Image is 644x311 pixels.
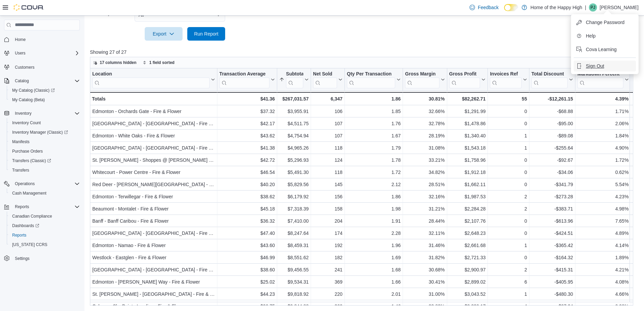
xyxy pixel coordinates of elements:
[219,95,275,103] div: $41.36
[92,205,215,213] div: Beaumont - Montalet - Fire & Flower
[449,205,486,213] div: $2,284.28
[449,119,486,128] div: $1,478.86
[347,253,401,262] div: 1.69
[9,166,32,174] a: Transfers
[490,266,527,274] div: 2
[490,241,527,249] div: 1
[530,3,582,12] p: Home of the Happy High
[347,241,401,249] div: 1.96
[12,180,38,188] button: Operations
[7,188,82,198] button: Cash Management
[586,63,604,69] span: Sign Out
[12,180,80,188] span: Operations
[92,71,210,77] div: Location
[12,49,28,57] button: Users
[12,49,80,57] span: Users
[313,193,342,201] div: 156
[279,266,309,274] div: $9,456.55
[531,168,573,176] div: -$34.06
[313,168,342,176] div: 118
[577,180,628,188] div: 5.54%
[92,119,215,128] div: [GEOGRAPHIC_DATA] - [GEOGRAPHIC_DATA] - Fire & Flower
[219,253,275,262] div: $46.99
[531,144,573,152] div: -$255.64
[12,139,29,145] span: Manifests
[405,71,439,77] div: Gross Margin
[347,107,401,115] div: 1.85
[577,229,628,237] div: 4.89%
[9,147,46,155] a: Purchase Orders
[92,156,215,164] div: St. [PERSON_NAME] - Shoppes @ [PERSON_NAME] - Fire & Flower
[574,17,636,28] button: Change Password
[449,266,486,274] div: $2,900.97
[449,193,486,201] div: $1,987.53
[531,71,568,77] div: Total Discount
[12,88,55,93] span: My Catalog (Classic)
[449,144,486,152] div: $1,543.18
[9,128,71,136] a: Inventory Manager (Classic)
[9,189,80,197] span: Cash Management
[7,230,82,240] button: Reports
[9,86,57,94] a: My Catalog (Classic)
[449,168,486,176] div: $1,912.18
[9,157,80,165] span: Transfers (Classic)
[219,205,275,213] div: $45.18
[12,242,47,247] span: [US_STATE] CCRS
[1,179,82,188] button: Operations
[219,193,275,201] div: $38.62
[490,144,527,152] div: 1
[577,144,628,152] div: 4.90%
[347,119,401,128] div: 1.76
[219,107,275,115] div: $37.32
[9,147,80,155] span: Purchase Orders
[531,193,573,201] div: -$273.28
[577,205,628,213] div: 4.98%
[1,253,82,263] button: Settings
[490,71,521,88] div: Invoices Ref
[347,71,395,88] div: Qty Per Transaction
[531,156,573,164] div: -$92.67
[1,202,82,212] button: Reports
[92,71,210,88] div: Location
[92,180,215,188] div: Red Deer - [PERSON_NAME][GEOGRAPHIC_DATA] - Fire & Flower
[313,71,337,88] div: Net Sold
[279,253,309,262] div: $8,551.62
[531,95,573,103] div: -$12,261.15
[1,48,82,58] button: Users
[449,71,486,88] button: Gross Profit
[12,77,80,85] span: Catalog
[12,120,41,126] span: Inventory Count
[92,95,215,103] div: Totals
[194,30,218,37] span: Run Report
[449,156,486,164] div: $1,758.96
[4,32,80,281] nav: Complex example
[531,205,573,213] div: -$383.71
[577,266,628,274] div: 4.21%
[313,107,342,115] div: 106
[7,221,82,230] a: Dashboards
[577,119,628,128] div: 2.06%
[15,256,29,261] span: Settings
[574,30,636,41] button: Help
[405,278,445,286] div: 30.41%
[15,204,29,209] span: Reports
[531,266,573,274] div: -$415.31
[15,37,26,42] span: Home
[577,241,628,249] div: 4.14%
[405,193,445,201] div: 32.16%
[405,144,445,152] div: 31.08%
[279,156,309,164] div: $5,296.93
[577,217,628,225] div: 7.65%
[313,266,342,274] div: 241
[9,119,80,127] span: Inventory Count
[449,229,486,237] div: $2,648.23
[279,95,309,103] div: $267,031.57
[15,65,34,70] span: Customers
[9,157,54,165] a: Transfers (Classic)
[405,156,445,164] div: 33.21%
[92,71,215,88] button: Location
[92,241,215,249] div: Edmonton - Namao - Fire & Flower
[531,71,568,88] div: Total Discount
[490,278,527,286] div: 6
[279,119,309,128] div: $4,511.75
